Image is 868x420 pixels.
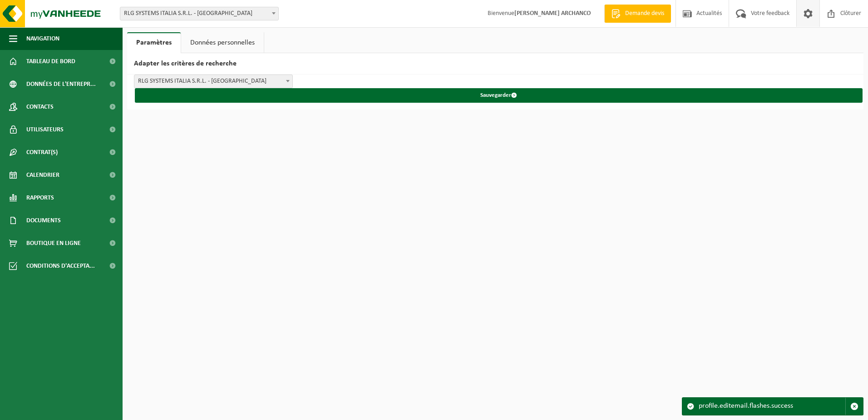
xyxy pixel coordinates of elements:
[604,5,671,23] a: Demande devis
[127,53,863,75] h2: Adapter les critères de recherche
[26,232,81,255] span: Boutique en ligne
[26,95,54,118] span: Contacts
[127,32,181,53] a: Paramètres
[26,141,58,164] span: Contrat(s)
[26,164,59,186] span: Calendrier
[623,9,666,18] span: Demande devis
[134,75,292,88] span: RLG SYSTEMS ITALIA S.R.L. - TORINO
[134,75,293,88] span: RLG SYSTEMS ITALIA S.R.L. - TORINO
[120,7,279,20] span: RLG SYSTEMS ITALIA S.R.L. - TORINO
[5,400,152,420] iframe: chat widget
[26,27,59,50] span: Navigation
[26,50,75,73] span: Tableau de bord
[514,10,591,17] strong: [PERSON_NAME] ARCHANCO
[120,7,278,20] span: RLG SYSTEMS ITALIA S.R.L. - TORINO
[26,73,96,95] span: Données de l'entrepr...
[26,255,95,277] span: Conditions d'accepta...
[26,118,64,141] span: Utilisateurs
[699,398,845,415] div: profile.editemail.flashes.success
[181,32,264,53] a: Données personnelles
[135,88,863,103] button: Sauvegarder
[26,186,54,209] span: Rapports
[26,209,61,232] span: Documents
